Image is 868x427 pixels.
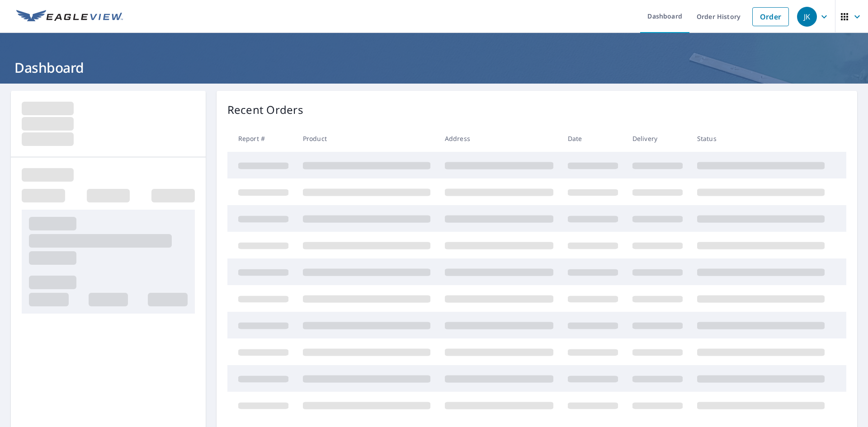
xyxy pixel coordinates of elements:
p: Recent Orders [227,102,303,118]
th: Date [561,125,625,152]
th: Report # [227,125,296,152]
th: Delivery [625,125,690,152]
div: JK [797,7,817,27]
th: Status [690,125,832,152]
a: Order [752,7,789,26]
th: Address [438,125,561,152]
img: EV Logo [16,10,123,23]
h1: Dashboard [11,58,857,77]
th: Product [296,125,438,152]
